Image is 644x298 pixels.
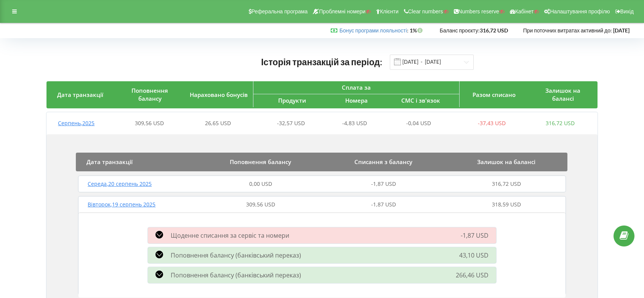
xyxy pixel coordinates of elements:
strong: 316,72 USD [480,27,508,34]
span: 309,56 USD [135,119,164,127]
span: Списання з балансу [354,158,412,166]
span: Налаштування профілю [550,8,610,14]
span: Разом списано [473,91,516,98]
span: Дата транзакції [87,158,133,166]
span: Кабінет [515,8,534,14]
strong: 1% [410,27,425,34]
span: 266,46 USD [456,271,489,279]
span: Numbers reserve [458,8,499,14]
span: -1,87 USD [461,231,489,240]
span: Вихід [620,8,634,14]
span: 318,59 USD [492,201,521,208]
span: 26,65 USD [205,119,231,127]
span: 316,72 USD [492,180,521,187]
span: Поповнення балансу [131,87,168,102]
span: Історія транзакцій за період: [261,56,382,67]
span: -4,83 USD [342,119,367,127]
span: 316,72 USD [546,119,575,127]
span: Залишок на балансі [477,158,535,166]
span: Реферальна програма [252,8,308,14]
span: Залишок на балансі [545,87,580,102]
span: Продукти [278,97,306,104]
span: 0,00 USD [249,180,272,187]
span: : [340,27,409,34]
span: -1,87 USD [371,180,396,187]
span: Щоденне списання за сервіс та номери [171,231,289,240]
span: СМС і зв'язок [401,97,440,104]
span: -1,87 USD [371,201,396,208]
span: Баланс проєкту: [440,27,480,34]
span: 309,56 USD [246,201,275,208]
span: Нараховано бонусів [190,91,248,98]
span: Серпень , 2025 [58,119,95,127]
span: Номера [345,97,368,104]
span: Вівторок , 19 серпень 2025 [88,201,155,208]
span: Поповнення балансу [230,158,291,166]
span: Дата транзакції [57,91,103,98]
span: -37,43 USD [478,119,506,127]
span: Середа , 20 серпень 2025 [88,180,152,187]
strong: [DATE] [613,27,630,34]
span: Клієнти [380,8,399,14]
span: При поточних витратах активний до: [523,27,612,34]
span: 43,10 USD [459,251,489,259]
span: Сплата за [342,84,371,91]
span: Проблемні номери [319,8,365,14]
span: Поповнення балансу (банківський переказ) [171,251,301,259]
span: Clear numbers [408,8,443,14]
span: -0,04 USD [406,119,431,127]
a: Бонус програми лояльності [340,27,407,34]
span: Поповнення балансу (банківський переказ) [171,271,301,279]
span: -32,57 USD [277,119,305,127]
